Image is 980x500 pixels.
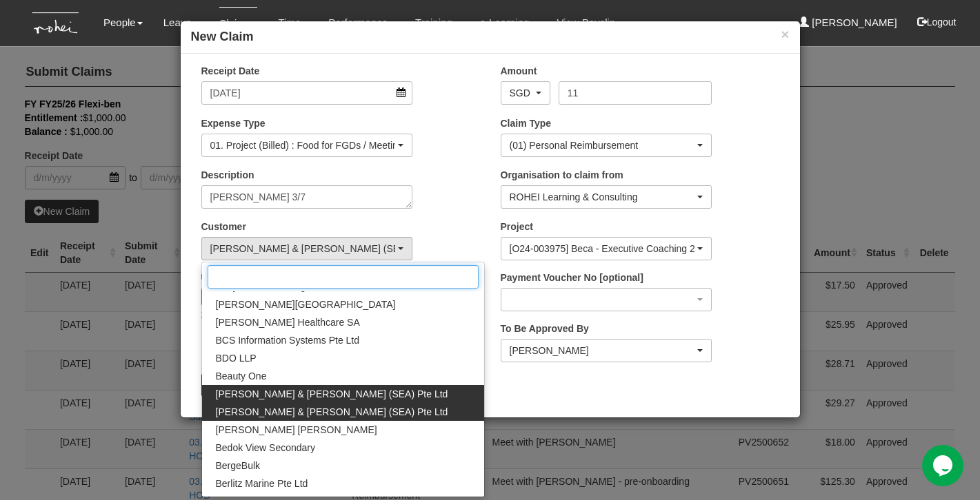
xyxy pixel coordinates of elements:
[510,344,695,357] div: [PERSON_NAME]
[216,423,377,437] span: [PERSON_NAME] [PERSON_NAME]
[510,190,695,204] div: ROHEI Learning & Consulting
[501,271,643,284] label: Payment Voucher No [optional]
[501,237,712,260] button: [O24-003975] Beca - Executive Coaching 2024
[216,369,267,383] span: Beauty One
[216,477,308,490] span: Berlitz Marine Pte Ltd
[201,116,266,130] label: Expense Type
[201,237,413,260] button: Beca Carter Hollings & Ferner (SEA) Pte Ltd
[201,81,413,105] input: d/m/yyyy
[201,134,413,157] button: 01. Project (Billed) : Food for FGDs / Meetings
[510,242,695,256] div: [O24-003975] Beca - Executive Coaching 2024
[216,459,261,472] span: BergeBulk
[501,339,712,362] button: Shuhui Lee
[208,265,479,289] input: Search
[210,138,396,152] div: 01. Project (Billed) : Food for FGDs / Meetings
[216,441,316,455] span: Bedok View Secondary
[510,138,695,152] div: (01) Personal Reimbursement
[781,27,789,41] button: ×
[216,315,360,329] span: [PERSON_NAME] Healthcare SA
[216,333,360,347] span: BCS Information Systems Pte Ltd
[510,86,533,100] div: SGD
[501,185,712,209] button: ROHEI Learning & Consulting
[501,81,550,105] button: SGD
[216,298,396,311] span: [PERSON_NAME][GEOGRAPHIC_DATA]
[216,405,448,419] span: [PERSON_NAME] & [PERSON_NAME] (SEA) Pte Ltd
[922,445,966,486] iframe: chat widget
[201,64,260,78] label: Receipt Date
[216,351,257,365] span: BDO LLP
[501,64,537,78] label: Amount
[201,168,254,182] label: Description
[501,220,533,233] label: Project
[210,242,396,256] div: [PERSON_NAME] & [PERSON_NAME] (SEA) Pte Ltd
[501,134,712,157] button: (01) Personal Reimbursement
[501,322,589,335] label: To Be Approved By
[501,116,552,130] label: Claim Type
[501,168,623,182] label: Organisation to claim from
[191,30,254,43] b: New Claim
[216,387,448,401] span: [PERSON_NAME] & [PERSON_NAME] (SEA) Pte Ltd
[201,220,246,233] label: Customer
